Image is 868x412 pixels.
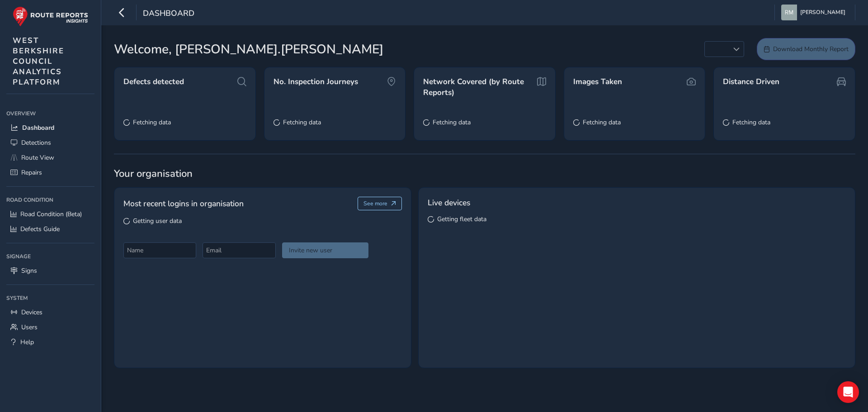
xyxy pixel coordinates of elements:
[20,338,34,346] span: Help
[143,8,194,20] span: Dashboard
[6,320,94,335] a: Users
[114,40,383,59] span: Welcome, [PERSON_NAME].[PERSON_NAME]
[123,242,196,258] input: Name
[22,123,54,132] span: Dashboard
[6,150,94,165] a: Route View
[21,323,38,331] span: Users
[13,6,88,27] img: rr logo
[363,200,387,207] span: See more
[358,197,402,210] button: See more
[583,118,621,127] span: Fetching data
[203,242,275,258] input: Email
[6,222,94,237] a: Defects Guide
[274,76,358,87] span: No. Inspection Journeys
[428,197,470,208] span: Live devices
[21,153,54,162] span: Route View
[781,5,849,20] button: [PERSON_NAME]
[6,135,94,150] a: Detections
[20,225,60,233] span: Defects Guide
[6,291,94,305] div: System
[723,76,779,87] span: Distance Driven
[573,76,622,87] span: Images Taken
[133,217,182,225] span: Getting user data
[114,167,855,180] span: Your organisation
[6,335,94,350] a: Help
[6,165,94,180] a: Repairs
[283,118,321,127] span: Fetching data
[6,305,94,320] a: Devices
[6,120,94,135] a: Dashboard
[6,263,94,278] a: Signs
[732,118,770,127] span: Fetching data
[423,76,533,98] span: Network Covered (by Route Reports)
[781,5,797,20] img: diamond-layout
[21,138,51,147] span: Detections
[837,381,859,403] div: Open Intercom Messenger
[6,107,94,120] div: Overview
[6,193,94,207] div: Road Condition
[21,308,42,317] span: Devices
[20,210,82,218] span: Road Condition (Beta)
[123,76,184,87] span: Defects detected
[13,35,64,87] span: WEST BERKSHIRE COUNCIL ANALYTICS PLATFORM
[133,118,171,127] span: Fetching data
[433,118,471,127] span: Fetching data
[437,215,486,223] span: Getting fleet data
[123,198,244,209] span: Most recent logins in organisation
[6,250,94,263] div: Signage
[21,266,37,275] span: Signs
[800,5,845,20] span: [PERSON_NAME]
[21,168,42,177] span: Repairs
[6,207,94,222] a: Road Condition (Beta)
